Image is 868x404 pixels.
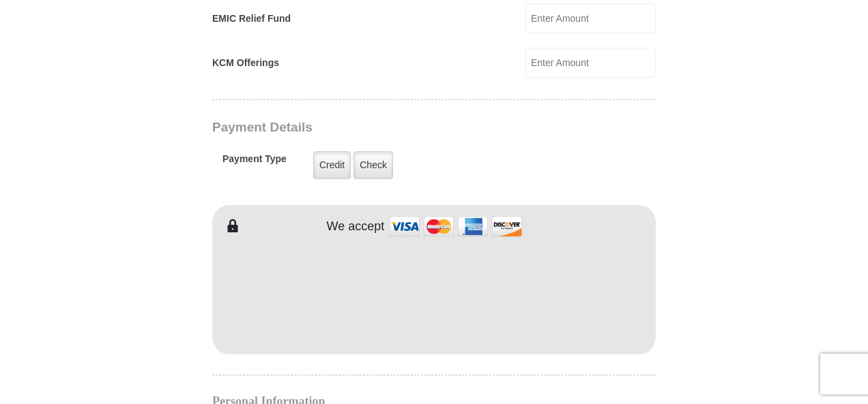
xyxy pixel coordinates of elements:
label: Check [353,151,393,179]
label: Credit [313,151,351,179]
h5: Payment Type [222,153,287,172]
h3: Payment Details [212,120,560,136]
img: credit cards accepted [388,212,524,241]
label: KCM Offerings [212,56,279,70]
input: Enter Amount [525,3,656,33]
h4: We accept [327,219,385,234]
input: Enter Amount [525,48,656,78]
label: EMIC Relief Fund [212,12,291,26]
